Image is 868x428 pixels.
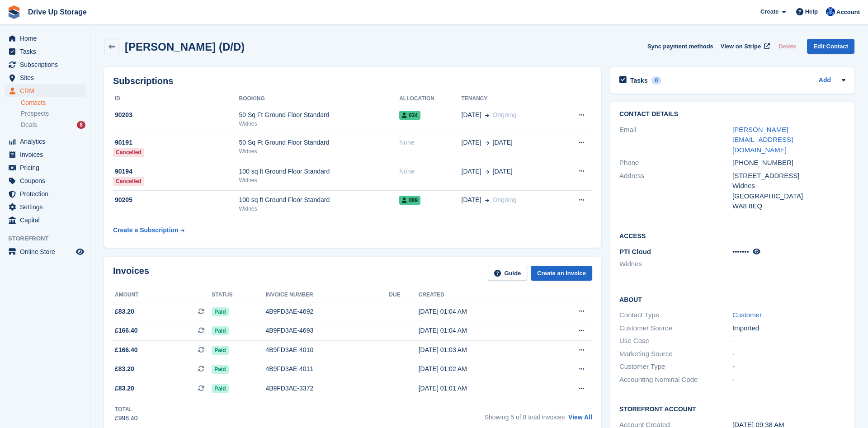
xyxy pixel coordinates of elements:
a: Create a Subscription [113,222,184,239]
span: Create [760,7,778,16]
div: Widnes [732,181,845,191]
th: Due [389,288,418,302]
a: Create an Invoice [531,266,592,281]
div: 0 [651,76,662,85]
h2: Storefront Account [619,404,845,413]
th: Tenancy [462,92,559,106]
a: menu [5,135,85,148]
a: Guide [488,266,528,281]
span: [DATE] [493,167,513,176]
button: Delete [775,39,800,54]
div: Address [619,171,732,212]
span: £166.40 [115,326,138,335]
div: Widnes [239,147,400,155]
span: [DATE] [462,138,481,147]
div: Accounting Nominal Code [619,375,732,385]
div: Widnes [239,176,400,184]
div: 90203 [113,110,239,120]
div: None [399,167,461,176]
span: Prospects [21,109,49,118]
div: 50 Sq Ft Ground Floor Standard [239,110,400,120]
div: Contact Type [619,310,732,320]
span: Paid [212,346,228,355]
span: Ongoing [493,196,517,203]
span: Online Store [20,245,74,258]
span: Showing 5 of 8 total invoices [485,414,565,421]
div: Phone [619,158,732,168]
h2: Tasks [630,76,648,85]
div: 4B9FD3AE-4692 [265,307,389,316]
div: Marketing Source [619,349,732,359]
div: Cancelled [113,177,144,186]
div: 4B9FD3AE-4010 [265,345,389,355]
span: Paid [212,326,228,335]
span: 034 [399,111,420,120]
div: - [732,375,845,385]
div: [GEOGRAPHIC_DATA] [732,191,845,202]
span: Paid [212,365,228,374]
span: Tasks [20,45,74,58]
a: Drive Up Storage [24,5,90,19]
div: 4B9FD3AE-3372 [265,384,389,393]
span: Settings [20,201,74,213]
div: [STREET_ADDRESS] [732,171,845,181]
div: 4B9FD3AE-4011 [265,364,389,374]
span: £83.20 [115,307,134,316]
div: - [732,349,845,359]
div: [DATE] 01:01 AM [419,384,543,393]
a: menu [5,32,85,45]
span: Coupons [20,174,74,187]
span: Home [20,32,74,45]
h2: About [619,295,845,304]
span: [DATE] [462,195,481,205]
div: [DATE] 01:02 AM [419,364,543,374]
h2: Invoices [113,266,149,281]
span: Subscriptions [20,58,74,71]
div: Email [619,125,732,155]
a: Edit Contact [807,39,854,54]
div: Customer Type [619,362,732,372]
span: Capital [20,214,74,226]
span: Sites [20,71,74,84]
th: Allocation [399,92,461,106]
a: [PERSON_NAME][EMAIL_ADDRESS][DOMAIN_NAME] [732,126,793,154]
a: Prospects [21,109,85,118]
th: Booking [239,92,400,106]
div: 90205 [113,195,239,205]
span: PTI Cloud [619,248,651,255]
div: Widnes [239,120,400,128]
div: - [732,336,845,346]
div: 100 sq ft Ground Floor Standard [239,167,400,176]
div: £998.40 [115,414,138,423]
a: menu [5,58,85,71]
div: WA8 8EQ [732,201,845,212]
h2: Subscriptions [113,76,592,86]
div: Total [115,405,138,414]
span: Deals [21,121,37,129]
a: menu [5,161,85,174]
div: None [399,138,461,147]
span: Account [836,8,860,17]
a: menu [5,45,85,58]
div: 90191 [113,138,239,147]
a: menu [5,245,85,258]
div: Widnes [239,205,400,213]
a: menu [5,148,85,161]
a: Preview store [75,246,85,257]
span: £166.40 [115,345,138,355]
span: 089 [399,196,420,205]
span: View on Stripe [721,42,761,51]
div: [DATE] 01:04 AM [419,326,543,335]
a: menu [5,188,85,200]
span: Storefront [8,234,90,243]
a: View on Stripe [717,39,772,54]
span: Protection [20,188,74,200]
div: Create a Subscription [113,226,179,235]
li: Widnes [619,259,732,269]
span: Analytics [20,135,74,148]
span: [DATE] [493,138,513,147]
th: Created [419,288,543,302]
h2: Access [619,231,845,240]
div: - [732,362,845,372]
div: 4B9FD3AE-4693 [265,326,389,335]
